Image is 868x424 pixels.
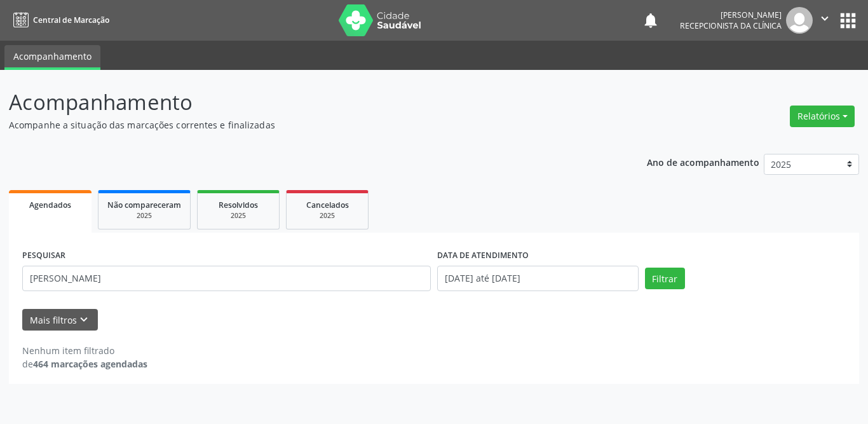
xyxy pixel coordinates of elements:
[22,357,147,371] div: de
[647,154,759,170] p: Ano de acompanhamento
[77,313,91,327] i: keyboard_arrow_down
[219,200,258,210] span: Resolvidos
[818,11,832,25] i: 
[645,268,685,289] button: Filtrar
[29,200,71,210] span: Agendados
[107,211,181,221] div: 2025
[33,15,109,25] span: Central de Marcação
[22,266,431,291] input: Nome, CNS
[9,10,109,31] a: Central de Marcação
[790,106,855,127] button: Relatórios
[295,211,359,221] div: 2025
[22,309,98,331] button: Mais filtroskeyboard_arrow_down
[437,246,529,266] label: DATA DE ATENDIMENTO
[786,7,813,34] img: img
[9,118,604,132] p: Acompanhe a situação das marcações correntes e finalizadas
[306,200,349,210] span: Cancelados
[207,211,270,221] div: 2025
[680,20,782,31] span: Recepcionista da clínica
[22,344,147,357] div: Nenhum item filtrado
[642,11,660,29] button: notifications
[437,266,639,291] input: Selecione um intervalo
[9,86,604,118] p: Acompanhamento
[22,246,65,266] label: PESQUISAR
[107,200,181,210] span: Não compareceram
[680,10,782,20] div: [PERSON_NAME]
[4,45,100,70] a: Acompanhamento
[837,10,859,32] button: apps
[33,358,147,370] strong: 464 marcações agendadas
[813,7,837,34] button: 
